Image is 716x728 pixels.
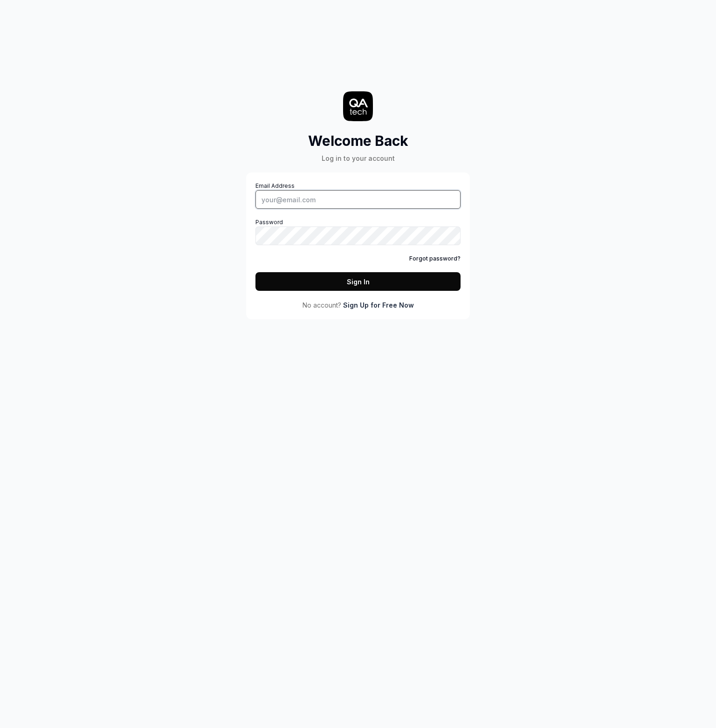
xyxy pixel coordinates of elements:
[255,227,461,245] input: Password
[255,190,461,209] input: Email Address
[409,254,461,263] a: Forgot password?
[255,272,461,291] button: Sign In
[303,300,341,310] span: No account?
[255,218,461,245] label: Password
[255,182,461,209] label: Email Address
[308,153,408,163] div: Log in to your account
[343,300,414,310] a: Sign Up for Free Now
[308,130,408,151] h2: Welcome Back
